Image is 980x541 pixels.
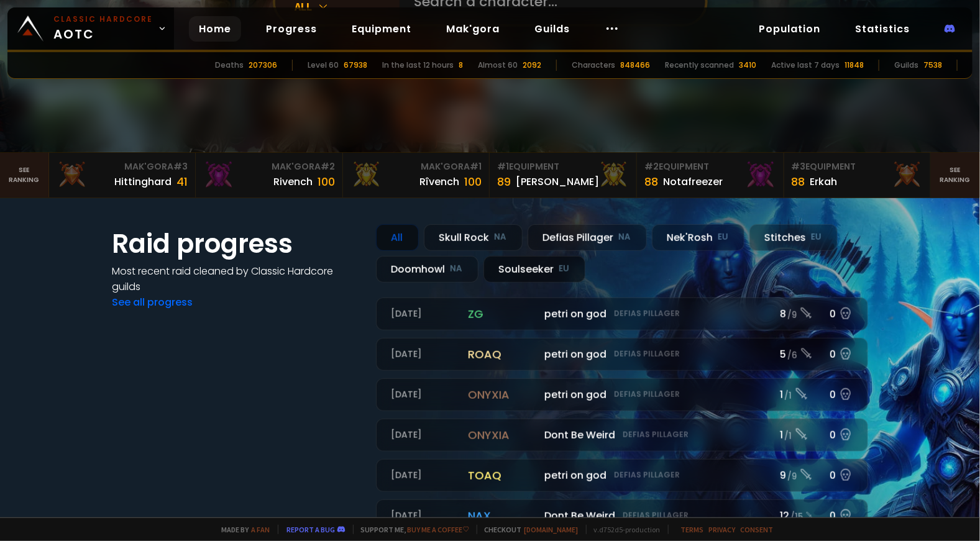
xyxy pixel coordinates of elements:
[376,499,868,532] a: [DATE]naxDont Be WeirdDefias Pillager12 /150
[652,224,744,251] div: Nek'Rosh
[459,60,463,71] div: 8
[572,60,615,71] div: Characters
[350,160,482,173] div: Mak'Gora
[173,160,188,173] span: # 3
[57,160,188,173] div: Mak'Gora
[784,153,932,198] a: #3Equipment88Erkah
[644,173,658,190] div: 88
[709,525,736,534] a: Privacy
[53,14,153,25] small: Classic Hardcore
[114,174,172,189] div: Hittinghard
[203,160,335,173] div: Mak'Gora
[923,60,942,71] div: 7538
[524,525,579,534] a: [DOMAIN_NAME]
[749,224,838,251] div: Stitches
[273,174,313,189] div: Rivench
[451,263,463,275] small: NA
[176,173,188,190] div: 41
[49,153,196,198] a: Mak'Gora#3Hittinghard41
[845,16,920,42] a: Statistics
[376,419,868,452] a: [DATE]onyxiaDont Be WeirdDefias Pillager1 /10
[249,60,277,71] div: 207306
[741,525,774,534] a: Consent
[112,224,361,263] h1: Raid progress
[477,525,579,534] span: Checkout
[749,16,830,42] a: Population
[559,263,570,275] small: EU
[256,16,327,42] a: Progress
[497,160,509,173] span: # 1
[644,160,776,173] div: Equipment
[478,60,518,71] div: Almost 60
[343,153,490,198] a: Mak'Gora#1Rîvench100
[7,7,174,50] a: Classic HardcoreAOTC
[792,173,805,190] div: 88
[196,153,343,198] a: Mak'Gora#2Rivench100
[681,525,704,534] a: Terms
[53,14,153,43] span: AOTC
[619,231,631,243] small: NA
[376,378,868,411] a: [DATE]onyxiapetri on godDefias Pillager1 /10
[845,60,864,71] div: 11848
[771,60,840,71] div: Active last 7 days
[718,231,729,243] small: EU
[252,525,270,534] a: a fan
[308,60,339,71] div: Level 60
[497,173,511,190] div: 89
[464,173,482,190] div: 100
[215,60,244,71] div: Deaths
[419,174,459,189] div: Rîvench
[524,16,580,42] a: Guilds
[376,338,868,371] a: [DATE]roaqpetri on godDefias Pillager5 /60
[894,60,918,71] div: Guilds
[436,16,510,42] a: Mak'gora
[620,60,650,71] div: 848466
[376,459,868,492] a: [DATE]toaqpetri on godDefias Pillager9 /90
[112,295,193,309] a: See all progress
[523,60,541,71] div: 2092
[665,60,734,71] div: Recently scanned
[353,525,469,534] span: Support me,
[214,525,270,534] span: Made by
[792,160,923,173] div: Equipment
[376,298,868,330] a: [DATE]zgpetri on godDefias Pillager8 /90
[812,231,822,243] small: EU
[483,256,585,283] div: Soulseeker
[342,16,421,42] a: Equipment
[490,153,637,198] a: #1Equipment89[PERSON_NAME]
[739,60,756,71] div: 3410
[318,173,335,190] div: 100
[497,160,629,173] div: Equipment
[321,160,335,173] span: # 2
[810,174,838,189] div: Erkah
[287,525,336,534] a: Report a bug
[424,224,523,251] div: Skull Rock
[376,256,479,283] div: Doomhowl
[931,153,980,198] a: Seeranking
[382,60,454,71] div: In the last 12 hours
[663,174,723,189] div: Notafreezer
[528,224,647,251] div: Defias Pillager
[470,160,482,173] span: # 1
[376,224,419,251] div: All
[344,60,367,71] div: 67938
[189,16,241,42] a: Home
[586,525,661,534] span: v. d752d5 - production
[495,231,507,243] small: NA
[644,160,659,173] span: # 2
[637,153,784,198] a: #2Equipment88Notafreezer
[112,263,361,294] h4: Most recent raid cleaned by Classic Hardcore guilds
[516,174,599,189] div: [PERSON_NAME]
[792,160,806,173] span: # 3
[408,525,469,534] a: Buy me a coffee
